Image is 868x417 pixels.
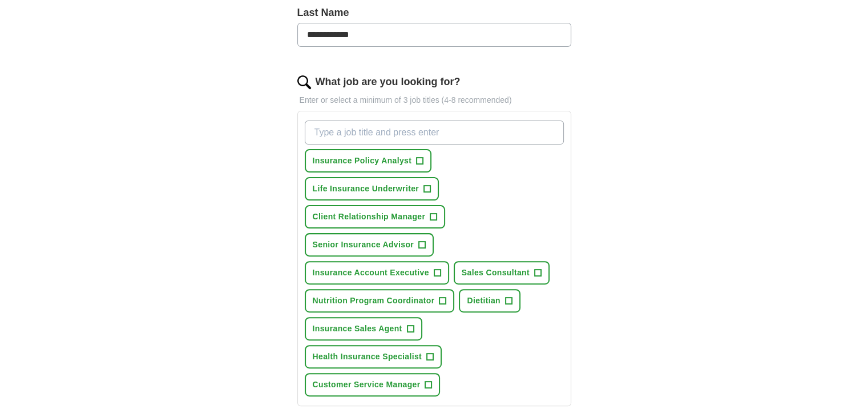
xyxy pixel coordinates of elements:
button: Insurance Policy Analyst [305,149,432,173]
input: Type a job title and press enter [305,121,564,145]
button: Client Relationship Manager [305,205,446,228]
button: Customer Service Manager [305,373,441,396]
span: Senior Insurance Advisor [313,239,414,251]
button: Sales Consultant [454,261,550,284]
span: Insurance Sales Agent [313,323,402,335]
button: Life Insurance Underwriter [305,177,439,201]
label: Last Name [297,5,571,21]
p: Enter or select a minimum of 3 job titles (4-8 recommended) [297,94,571,106]
span: Life Insurance Underwriter [313,183,419,195]
button: Nutrition Program Coordinator [305,289,455,312]
button: Insurance Account Executive [305,261,449,284]
span: Dietitian [467,295,500,307]
span: Nutrition Program Coordinator [313,295,435,307]
span: Client Relationship Manager [313,211,426,223]
span: Customer Service Manager [313,379,421,391]
span: Insurance Account Executive [313,267,429,279]
span: Sales Consultant [462,267,530,279]
span: Health Insurance Specialist [313,351,422,363]
button: Insurance Sales Agent [305,317,422,340]
label: What job are you looking for? [316,74,461,90]
button: Dietitian [459,289,520,312]
img: search.png [297,75,311,89]
span: Insurance Policy Analyst [313,155,412,167]
button: Senior Insurance Advisor [305,233,434,256]
button: Health Insurance Specialist [305,345,442,368]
